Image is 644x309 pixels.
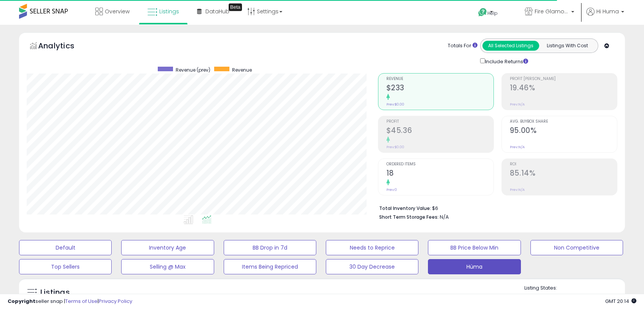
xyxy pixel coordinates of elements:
span: Ordered Items [386,162,493,167]
h2: 95.00% [510,126,617,136]
button: Inventory Age [121,240,214,255]
span: Fire Glamour-[GEOGRAPHIC_DATA] [535,8,569,15]
li: $6 [379,203,612,212]
span: Revenue (prev) [176,67,210,73]
h2: 18 [386,169,493,179]
span: Avg. Buybox Share [510,120,617,124]
span: 2025-10-14 20:14 GMT [605,298,636,305]
span: Listings [159,8,179,15]
span: ROI [510,162,617,167]
h2: $233 [386,83,493,94]
label: Deactivated [582,293,611,300]
small: Prev: N/A [510,145,525,149]
div: Include Returns [474,57,537,66]
label: Active [532,293,546,300]
span: Hi Huma [596,8,619,15]
small: Prev: $0.00 [386,102,404,107]
h2: 19.46% [510,83,617,94]
button: Top Sellers [19,259,112,274]
button: Items Being Repriced [224,259,316,274]
p: Listing States: [524,285,625,292]
h2: 85.14% [510,169,617,179]
span: N/A [440,213,449,221]
strong: Copyright [8,298,35,305]
h5: Listings [40,287,70,298]
a: Hi Huma [586,8,624,25]
a: Privacy Policy [99,298,132,305]
small: Prev: N/A [510,102,525,107]
span: Revenue [232,67,252,73]
span: DataHub [205,8,229,15]
i: Get Help [478,8,487,17]
h5: Analytics [38,40,89,53]
small: Prev: 0 [386,187,397,192]
div: Tooltip anchor [229,3,242,11]
small: Prev: $0.00 [386,145,404,149]
button: BB Drop in 7d [224,240,316,255]
span: Overview [105,8,130,15]
button: Needs to Reprice [326,240,418,255]
span: Profit [386,120,493,124]
div: Totals For [448,42,477,50]
a: Terms of Use [65,298,98,305]
button: 30 Day Decrease [326,259,418,274]
button: BB Price Below Min [428,240,521,255]
a: Help [472,2,513,25]
button: Selling @ Max [121,259,214,274]
button: All Selected Listings [482,41,539,51]
button: Non Competitive [530,240,623,255]
button: Hüma [428,259,521,274]
h2: $45.36 [386,126,493,136]
span: Profit [PERSON_NAME] [510,77,617,81]
div: seller snap | | [8,298,132,305]
button: Default [19,240,112,255]
small: Prev: N/A [510,187,525,192]
b: Total Inventory Value: [379,205,431,211]
span: Help [487,10,498,16]
b: Short Term Storage Fees: [379,214,439,220]
button: Listings With Cost [539,41,596,51]
span: Revenue [386,77,493,81]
